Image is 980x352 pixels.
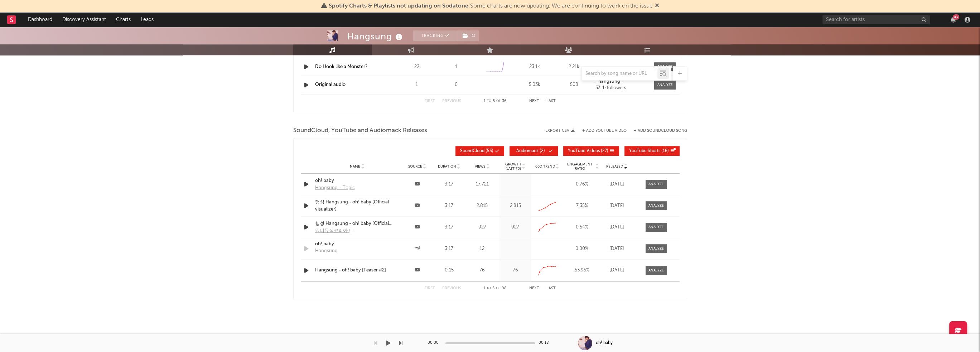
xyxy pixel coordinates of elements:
[475,97,515,106] div: 1 5 36
[822,15,930,24] input: Search for artists
[442,99,461,103] button: Previous
[467,267,498,274] div: 76
[501,224,530,231] div: 927
[629,149,660,153] span: YouTube Shorts
[539,339,553,347] div: 00:18
[467,202,498,209] div: 2,815
[516,149,539,153] span: Audiomack
[517,81,552,88] div: 5.03k
[603,224,631,231] div: [DATE]
[603,181,631,188] div: [DATE]
[315,82,346,87] a: Original audio
[953,14,959,20] div: 43
[467,181,498,188] div: 17,721
[413,30,458,41] button: Tracking
[442,286,461,290] button: Previous
[575,129,627,133] div: + Add YouTube Video
[315,184,357,192] a: Hangsung - Topic
[565,162,595,171] span: Engagement Ratio
[399,81,435,88] div: 1
[565,224,599,231] div: 0.54 %
[563,146,619,156] button: YouTube Videos(27)
[565,267,599,274] div: 53.95 %
[315,64,367,69] a: Do I look like a Monster?
[514,149,547,153] span: ( 2 )
[329,3,653,9] span: : Some charts are now updating. We are continuing to work on the issue
[435,224,463,231] div: 3:17
[496,287,500,290] span: of
[565,245,599,252] div: 0.00 %
[428,339,442,347] div: 00:00
[475,164,485,169] span: Views
[496,100,501,103] span: of
[425,286,435,290] button: First
[435,245,463,252] div: 3:17
[399,63,435,71] div: 22
[460,149,493,153] span: ( 53 )
[438,81,474,88] div: 0
[57,13,111,27] a: Discovery Assistant
[634,129,687,133] button: + Add SoundCloud Song
[435,267,463,274] div: 0:15
[556,63,592,71] div: 2.21k
[136,13,159,27] a: Leads
[350,164,360,169] span: Name
[467,245,498,252] div: 12
[475,284,515,293] div: 1 5 98
[951,17,956,23] button: 43
[624,146,680,156] button: YouTube Shorts(16)
[111,13,136,27] a: Charts
[629,149,669,153] span: ( 16 )
[535,164,555,169] span: 60D Trend
[315,177,400,184] a: oh! baby
[347,30,404,42] div: Hangsung
[595,86,649,91] div: 33.4k followers
[603,267,631,274] div: [DATE]
[505,162,521,167] p: Growth
[458,30,479,41] span: ( 1 )
[627,129,687,133] button: + Add SoundCloud Song
[595,79,649,84] a: _hangsung_
[315,267,400,274] a: Hangsung - oh! baby [Teaser #2]
[315,247,338,255] div: Hangsung
[517,63,552,71] div: 23.1k
[510,146,558,156] button: Audiomack(2)
[565,202,599,209] div: 7.35 %
[438,164,456,169] span: Duration
[582,71,657,77] input: Search by song name or URL
[435,181,463,188] div: 3:17
[546,286,556,290] button: Last
[460,149,484,153] span: SoundCloud
[467,224,498,231] div: 927
[425,99,435,103] button: First
[315,227,357,235] a: 워너뮤직코리아 (Warner Music Korea)
[606,164,623,169] span: Released
[315,241,400,248] a: oh! baby
[487,287,491,290] span: to
[595,79,623,84] strong: _hangsung_
[408,164,422,169] span: Source
[568,149,608,153] span: ( 27 )
[529,286,539,290] button: Next
[23,13,57,27] a: Dashboard
[315,220,400,227] a: 행성 Hangsung - oh! baby (Official Visualizer)
[487,100,491,103] span: to
[455,146,504,156] button: SoundCloud(53)
[329,3,468,9] span: Spotify Charts & Playlists not updating on Sodatone
[438,63,474,71] div: 1
[596,340,613,346] div: oh! baby
[655,3,659,9] span: Dismiss
[458,30,479,41] button: (1)
[556,81,592,88] div: 508
[603,245,631,252] div: [DATE]
[315,199,400,213] a: 행성 Hangsung - oh! baby (Official visualizer)
[568,149,600,153] span: YouTube Videos
[603,202,631,209] div: [DATE]
[435,202,463,209] div: 3:17
[501,202,530,209] div: 2,815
